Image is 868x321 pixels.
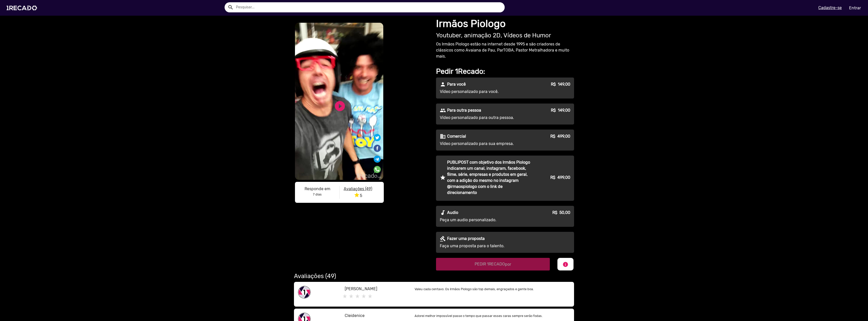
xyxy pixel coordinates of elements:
[447,236,485,242] p: Fazer uma proposta
[562,261,568,267] mat-icon: info
[436,41,574,59] p: Os Irmãos Piologo estão na internet desde 1995 e são criadores de clássicos como Avaiana de Pau, ...
[846,4,864,12] a: Entrar
[313,192,322,196] b: 7 dias
[440,236,446,242] mat-icon: gavel
[436,67,574,76] h2: Pedir 1Recado:
[551,81,570,87] p: R$ 149,00
[373,144,381,149] i: Share on Facebook
[440,115,531,121] p: Vídeo personalizado para outra pessoa.
[440,217,531,223] p: Peça um audio personalizado.
[440,141,531,147] p: Vídeo personalizado para sua empresa.
[440,133,446,139] mat-icon: business
[345,286,407,292] p: [PERSON_NAME]
[447,133,466,139] p: Comercial
[440,175,446,181] mat-icon: star
[344,186,372,191] u: Avaliações (49)
[818,5,842,10] u: Cadastre-se
[374,134,381,141] img: Compartilhe no twitter
[550,175,570,181] p: R$ 499,00
[334,100,346,112] a: play_circle_filled
[436,18,574,30] h1: Irmãos Piologo
[505,262,511,267] span: por
[436,32,574,39] h2: Youtuber, animação 2D, Vídeos de Humor
[551,107,570,113] p: R$ 149,00
[374,156,381,163] img: Compartilhe no telegram
[447,210,458,216] p: Audio
[226,3,235,11] button: Example home icon
[440,243,531,249] p: Faça uma proposta para o talento.
[415,314,542,318] small: Adorei melhor impossível passe o tempo que passar esses caras sempre serão fodas.
[373,144,381,152] img: Compartilhe no facebook
[354,192,360,198] i: star
[440,210,446,216] mat-icon: audiotrack
[374,166,381,173] img: Compartilhe no whatsapp
[374,165,381,170] i: Share on WhatsApp
[447,159,531,196] p: PUBLIPOST com objetivo dos Irmãos Piologo indicarem um canal, instagram, facebook, filme, série, ...
[298,286,311,299] img: share-1recado.png
[294,273,574,280] h2: Avaliações (49)
[415,287,534,291] small: Valeu cada centavo. Os Irmãos Piologo são top demais, engraçados e gente boa.
[475,262,511,266] span: PEDIR 1RECADO
[552,210,570,216] p: R$ 50,00
[447,81,466,87] p: Para você
[232,2,505,12] input: Pesquisar...
[550,133,570,139] p: R$ 499,00
[436,258,550,270] button: PEDIR 1RECADOpor
[295,23,383,180] video: S1RECADO vídeos dedicados para fãs e empresas
[345,313,407,319] p: Cleidenice
[374,155,381,160] i: Share on Telegram
[228,4,234,10] mat-icon: Example home icon
[440,107,446,113] mat-icon: people
[374,135,381,140] i: Share on Twitter
[299,186,336,192] p: Responde em
[354,193,362,198] span: 5
[440,89,531,95] p: Vídeo personalizado para você.
[440,81,446,87] mat-icon: person
[447,107,481,113] p: Para outra pessoa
